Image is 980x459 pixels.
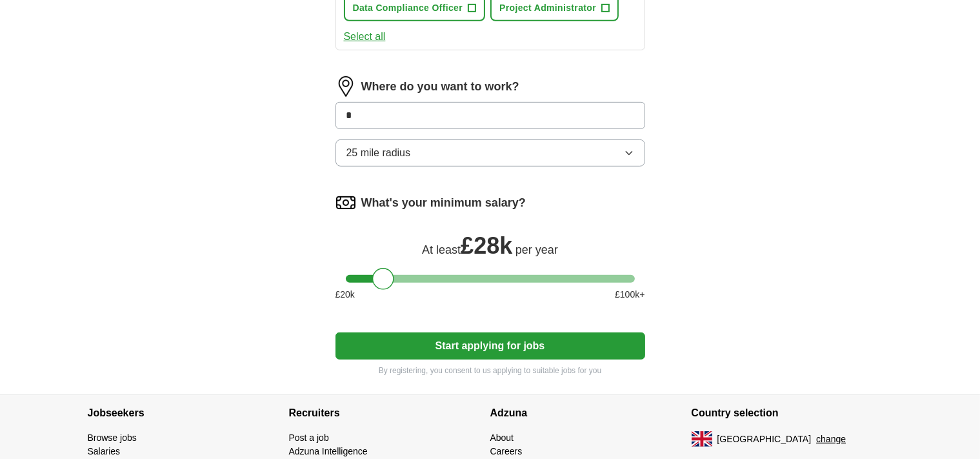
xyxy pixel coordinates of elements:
span: £ 100 k+ [615,288,645,301]
a: Salaries [88,446,121,456]
a: Post a job [289,433,329,443]
h4: Country selection [692,395,893,431]
span: £ 28k [461,232,512,259]
a: Adzuna Intelligence [289,446,368,456]
span: £ 20 k [335,288,355,301]
a: Careers [490,446,523,456]
img: salary.png [335,192,356,213]
span: At least [422,243,461,256]
img: location.png [335,76,356,97]
span: [GEOGRAPHIC_DATA] [717,433,812,446]
img: UK flag [692,431,712,447]
button: Select all [344,29,386,45]
label: Where do you want to work? [361,78,519,96]
button: Start applying for jobs [335,332,645,360]
span: 25 mile radius [346,145,411,161]
label: What's your minimum salary? [361,194,526,212]
a: Browse jobs [88,433,137,443]
span: per year [515,243,558,256]
p: By registering, you consent to us applying to suitable jobs for you [335,365,645,376]
a: About [490,433,514,443]
button: change [816,433,846,446]
span: Data Compliance Officer [353,1,463,15]
button: 25 mile radius [335,139,645,167]
span: Project Administrator [499,1,596,15]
